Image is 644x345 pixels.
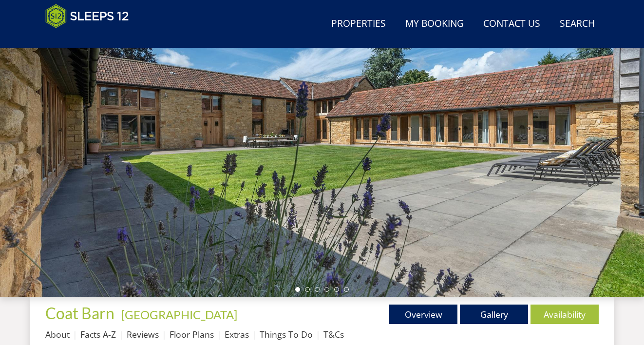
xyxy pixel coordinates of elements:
a: Floor Plans [170,328,214,340]
img: Sleeps 12 [45,4,129,28]
iframe: Customer reviews powered by Trustpilot [40,34,143,42]
a: My Booking [401,13,468,35]
a: Things To Do [260,328,313,340]
a: Coat Barn [45,304,117,323]
a: [GEOGRAPHIC_DATA] [121,307,237,322]
a: Reviews [127,328,159,340]
a: Properties [327,13,390,35]
a: Contact Us [479,13,544,35]
a: Gallery [460,305,528,324]
a: Search [556,13,599,35]
span: Coat Barn [45,304,114,323]
a: T&Cs [323,328,344,340]
span: - [117,307,237,322]
a: Facts A-Z [80,328,116,340]
a: About [45,328,70,340]
a: Overview [389,305,457,324]
a: Availability [530,305,599,324]
a: Extras [225,328,249,340]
